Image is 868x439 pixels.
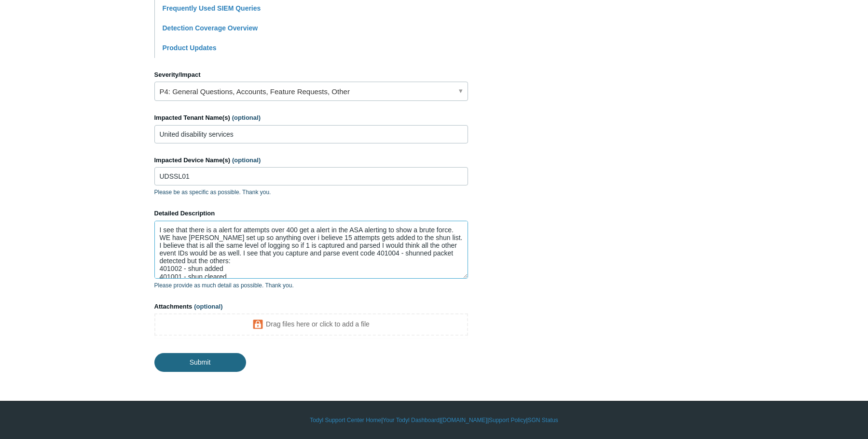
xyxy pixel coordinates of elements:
[383,416,439,425] a: Your Todyl Dashboard
[154,209,468,218] label: Detailed Description
[163,4,261,12] a: Frequently Used SIEM Queries
[154,281,468,290] p: Please provide as much detail as possible. Thank you.
[441,416,487,425] a: [DOMAIN_NAME]
[154,302,468,312] label: Attachments
[154,188,468,197] p: Please be as specific as possible. Thank you.
[163,44,217,52] a: Product Updates
[232,114,261,121] span: (optional)
[489,416,526,425] a: Support Policy
[154,416,714,425] div: | | | |
[154,353,246,371] input: Submit
[163,24,258,32] a: Detection Coverage Overview
[528,416,558,425] a: SGN Status
[310,416,381,425] a: Todyl Support Center Home
[232,156,261,164] span: (optional)
[154,82,468,101] a: P4: General Questions, Accounts, Feature Requests, Other
[154,113,468,123] label: Impacted Tenant Name(s)
[194,303,222,310] span: (optional)
[154,156,468,165] label: Impacted Device Name(s)
[154,70,468,80] label: Severity/Impact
